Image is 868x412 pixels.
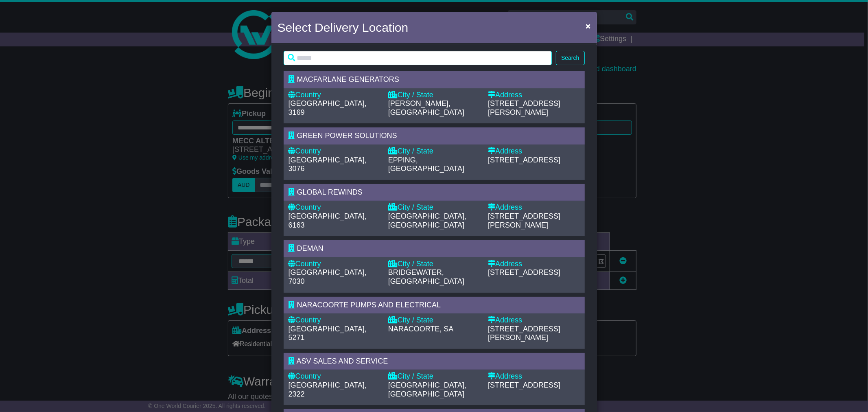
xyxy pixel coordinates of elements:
span: NARACOORTE, SA [388,325,454,333]
span: GLOBAL REWINDS [297,188,363,196]
span: [PERSON_NAME], [GEOGRAPHIC_DATA] [388,99,464,116]
span: [STREET_ADDRESS] [488,381,560,389]
span: [GEOGRAPHIC_DATA], 3169 [289,99,367,116]
span: × [586,21,590,31]
div: Address [488,260,579,269]
div: City / State [388,203,480,212]
span: MACFARLANE GENERATORS [297,75,399,83]
span: ASV SALES AND SERVICE [297,357,388,365]
div: Country [289,260,380,269]
div: Address [488,316,579,325]
span: [STREET_ADDRESS] [488,268,560,276]
div: Country [289,316,380,325]
span: [STREET_ADDRESS] [488,156,560,164]
span: EPPING, [GEOGRAPHIC_DATA] [388,156,464,173]
div: City / State [388,260,480,269]
button: Search [556,51,584,65]
div: City / State [388,147,480,156]
span: [GEOGRAPHIC_DATA], 7030 [289,268,367,285]
span: NARACOORTE PUMPS AND ELECTRICAL [297,301,441,309]
span: [STREET_ADDRESS][PERSON_NAME] [488,325,560,342]
button: Close [582,18,595,34]
div: Country [289,372,380,381]
span: GREEN POWER SOLUTIONS [297,131,397,140]
div: Country [289,91,380,100]
span: BRIDGEWATER, [GEOGRAPHIC_DATA] [388,268,464,285]
div: City / State [388,91,480,100]
h4: Select Delivery Location [278,18,409,37]
span: [GEOGRAPHIC_DATA], 2322 [289,381,367,398]
span: [GEOGRAPHIC_DATA], [GEOGRAPHIC_DATA] [388,381,466,398]
span: [GEOGRAPHIC_DATA], 3076 [289,156,367,173]
span: [STREET_ADDRESS][PERSON_NAME] [488,99,560,116]
div: Country [289,147,380,156]
div: City / State [388,372,480,381]
div: Address [488,91,579,100]
span: DEMAN [297,244,324,252]
span: [GEOGRAPHIC_DATA], 6163 [289,212,367,229]
span: [GEOGRAPHIC_DATA], [GEOGRAPHIC_DATA] [388,212,466,229]
span: [STREET_ADDRESS][PERSON_NAME] [488,212,560,229]
div: Address [488,372,579,381]
span: [GEOGRAPHIC_DATA], 5271 [289,325,367,342]
div: Address [488,203,579,212]
div: City / State [388,316,480,325]
div: Country [289,203,380,212]
div: Address [488,147,579,156]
